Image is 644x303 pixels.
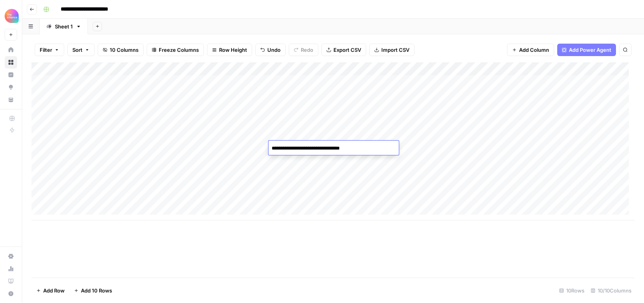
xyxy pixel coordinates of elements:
span: Import CSV [381,46,409,54]
a: Usage [5,262,17,275]
div: Sheet 1 [55,23,73,30]
span: Sort [72,46,82,54]
button: 10 Columns [98,44,144,56]
span: Freeze Columns [159,46,199,54]
span: Add Row [43,287,65,294]
button: Redo [289,44,318,56]
a: Learning Hub [5,275,17,287]
span: Filter [40,46,52,54]
a: Home [5,44,17,56]
button: Sort [67,44,95,56]
button: Help + Support [5,287,17,300]
span: Undo [267,46,281,54]
span: 10 Columns [110,46,139,54]
button: Freeze Columns [147,44,204,56]
a: Browse [5,56,17,69]
span: Add 10 Rows [81,287,112,294]
a: Opportunities [5,81,17,93]
a: Settings [5,250,17,262]
button: Filter [35,44,64,56]
button: Add Power Agent [557,44,616,56]
button: Row Height [207,44,252,56]
span: Export CSV [333,46,361,54]
a: Your Data [5,93,17,106]
button: Import CSV [369,44,414,56]
span: Add Power Agent [569,46,611,54]
a: Sheet 1 [40,19,88,34]
button: Workspace: Alliance [5,6,17,26]
span: Redo [301,46,313,54]
span: Add Column [519,46,549,54]
img: Alliance Logo [5,9,19,23]
div: 10/10 Columns [588,284,635,297]
a: Insights [5,69,17,81]
div: 10 Rows [556,284,588,297]
button: Add Row [32,284,69,297]
span: Row Height [219,46,247,54]
button: Add Column [507,44,554,56]
button: Undo [255,44,286,56]
button: Export CSV [321,44,366,56]
button: Add 10 Rows [69,284,117,297]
